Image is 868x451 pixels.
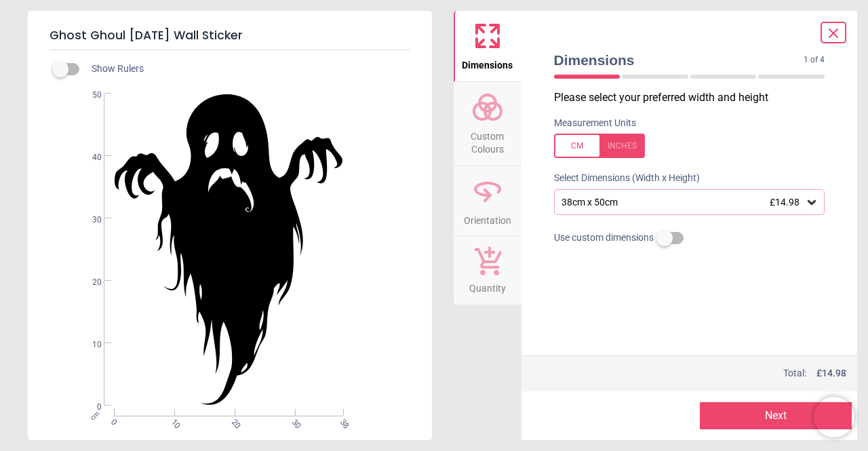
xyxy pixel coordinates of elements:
[60,61,432,77] div: Show Rulers
[822,368,846,378] span: 14.98
[804,54,825,66] span: 1 of 4
[464,208,511,228] span: Orientation
[554,231,654,245] span: Use custom dimensions
[816,367,846,380] span: £
[76,339,102,351] span: 10
[289,417,298,426] span: 30
[76,152,102,163] span: 40
[469,275,506,296] span: Quantity
[454,82,521,165] button: Custom Colours
[553,367,847,380] div: Total:
[168,417,177,426] span: 10
[814,397,854,437] iframe: Brevo live chat
[229,417,237,426] span: 20
[554,90,836,105] p: Please select your preferred width and height
[76,401,102,413] span: 0
[337,417,346,426] span: 38
[560,197,806,208] div: 38cm x 50cm
[76,90,102,101] span: 50
[454,166,521,237] button: Orientation
[76,277,102,288] span: 20
[770,197,800,208] span: £14.98
[462,52,513,73] span: Dimensions
[554,50,804,70] span: Dimensions
[454,237,521,305] button: Quantity
[88,410,100,422] span: cm
[455,123,520,157] span: Custom Colours
[454,11,521,81] button: Dimensions
[554,117,636,130] label: Measurement Units
[76,214,102,226] span: 30
[50,22,410,50] h5: Ghost Ghoul [DATE] Wall Sticker
[543,172,700,185] label: Select Dimensions (Width x Height)
[700,402,852,429] button: Next
[108,417,117,426] span: 0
